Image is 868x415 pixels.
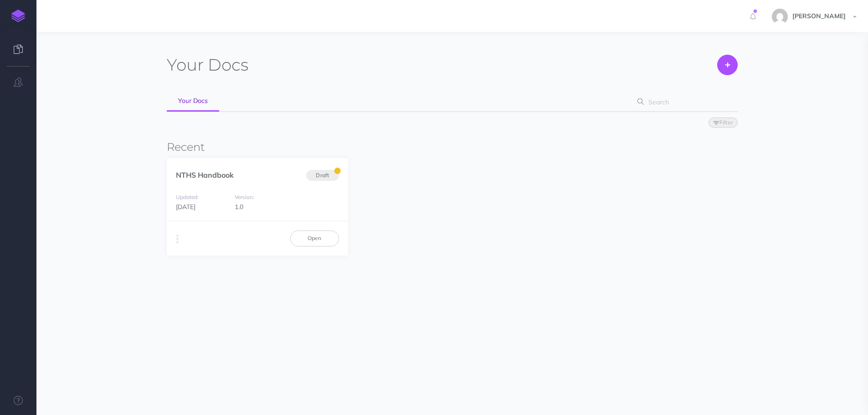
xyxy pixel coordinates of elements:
[167,55,248,75] h1: Docs
[646,94,724,110] input: Search
[788,12,850,20] span: [PERSON_NAME]
[235,194,254,200] small: Version:
[176,170,234,179] a: NTHS Handbook
[167,91,219,112] a: Your Docs
[176,233,179,246] i: More actions
[178,97,208,105] span: Your Docs
[772,9,788,25] img: e15ca27c081d2886606c458bc858b488.jpg
[290,231,339,246] a: Open
[235,203,243,211] span: 1.0
[11,10,25,22] img: logo-mark.svg
[709,118,738,128] button: Filter
[167,55,204,75] span: Your
[176,194,199,200] small: Updated:
[167,141,738,153] h3: Recent
[176,203,195,211] span: [DATE]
